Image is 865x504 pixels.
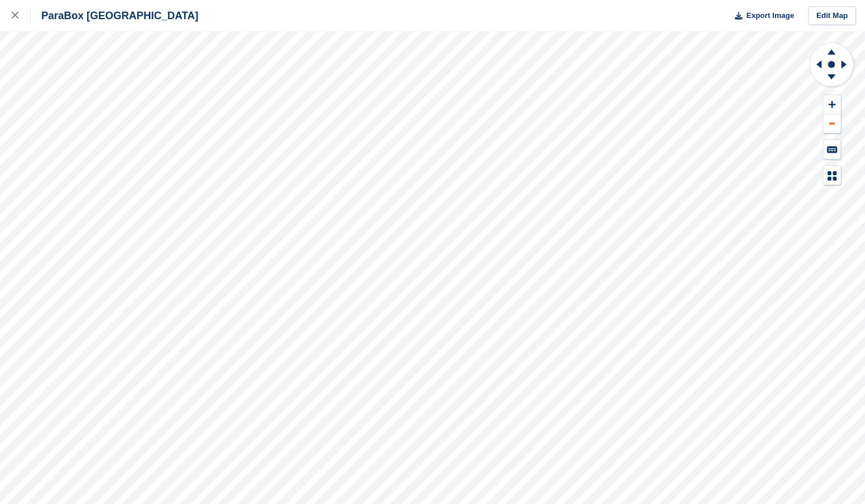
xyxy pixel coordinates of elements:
[746,10,794,21] span: Export Image
[728,6,794,26] button: Export Image
[823,140,841,159] button: Keyboard Shortcuts
[31,9,198,23] div: ParaBox [GEOGRAPHIC_DATA]
[808,6,856,26] a: Edit Map
[823,95,841,114] button: Zoom In
[823,166,841,185] button: Map Legend
[823,114,841,134] button: Zoom Out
